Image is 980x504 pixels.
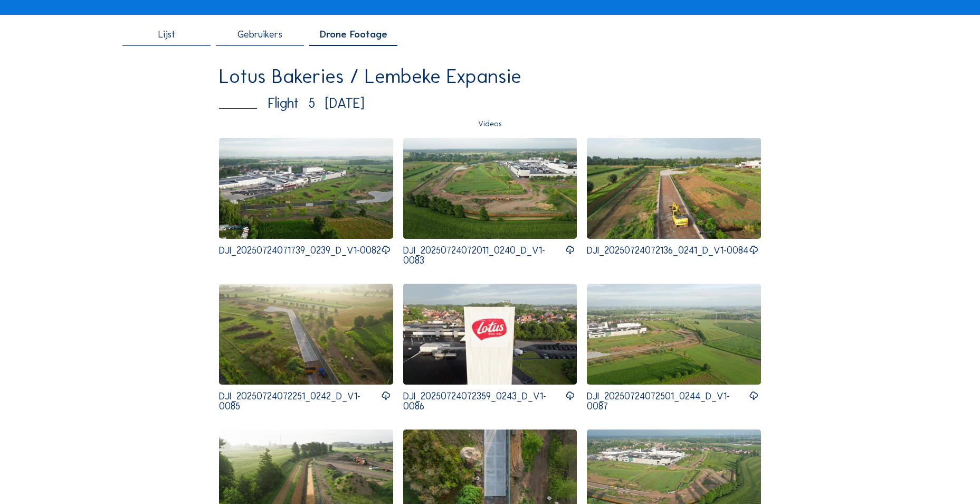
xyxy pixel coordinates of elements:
p: DJI_20250724072251_0242_D_V1-0085 [219,391,381,411]
div: Videos [219,120,761,128]
span: Drone Footage [320,30,387,40]
img: Thumbnail for 219 [219,284,393,385]
span: Lijst [158,30,175,40]
img: Thumbnail for 217 [403,138,577,239]
img: Thumbnail for 218 [587,138,761,239]
p: DJI_20250724072136_0241_D_V1-0084 [587,246,748,256]
p: DJI_20250724072011_0240_D_V1-0083 [403,246,565,265]
span: Gebruikers [237,30,282,40]
div: [DATE] [325,96,364,110]
div: 5 [308,96,315,110]
img: Thumbnail for 221 [587,284,761,385]
p: DJI_20250724071739_0239_D_V1-0082 [219,246,381,256]
div: Lotus Bakeries / Lembeke Expansie [219,67,761,86]
p: DJI_20250724072359_0243_D_V1-0086 [403,391,565,411]
div: Flight [219,96,751,110]
p: DJI_20250724072501_0244_D_V1-0087 [587,391,749,411]
img: Thumbnail for 216 [219,138,393,239]
img: Thumbnail for 220 [403,284,577,385]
